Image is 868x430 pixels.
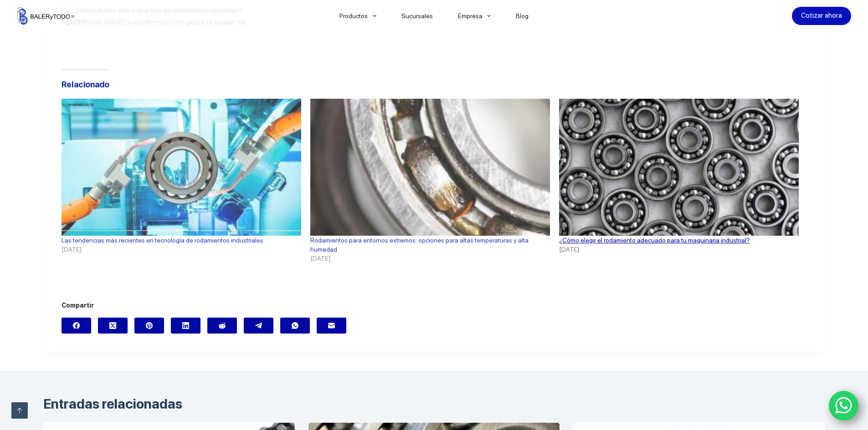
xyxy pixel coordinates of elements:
a: WhatsApp [280,318,310,334]
a: Pinterest [134,318,164,334]
a: ¿Cómo elegir el rodamiento adecuado para tu maquinaria industrial? [559,237,750,244]
a: Ir arriba [11,402,28,419]
a: Cotizar ahora [792,7,851,25]
a: LinkedIn [171,318,200,334]
img: Balerytodo [17,7,74,25]
a: Las tendencias más recientes en tecnología de rodamientos industriales [62,237,263,244]
em: Relacionado [62,70,109,89]
a: WhatsApp [829,391,859,421]
time: [DATE] [310,254,550,263]
a: Rodamientos para entornos extremos: opciones para altas temperaturas y alta humedad [310,99,550,236]
a: Reddit [207,318,237,334]
a: Rodamientos para entornos extremos: opciones para altas temperaturas y alta humedad [310,237,529,253]
time: [DATE] [559,245,799,254]
a: X (Twitter) [98,318,128,334]
a: Telegram [244,318,273,334]
span: Compartir [62,300,806,311]
a: Las tendencias más recientes en tecnología de rodamientos industriales [62,99,301,236]
time: [DATE] [62,245,301,254]
a: ¿Cómo elegir el rodamiento adecuado para tu maquinaria industrial? [559,99,799,236]
a: Facebook [62,318,91,334]
h3: Entradas relacionadas [43,394,825,414]
a: Correo electrónico [317,318,346,334]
